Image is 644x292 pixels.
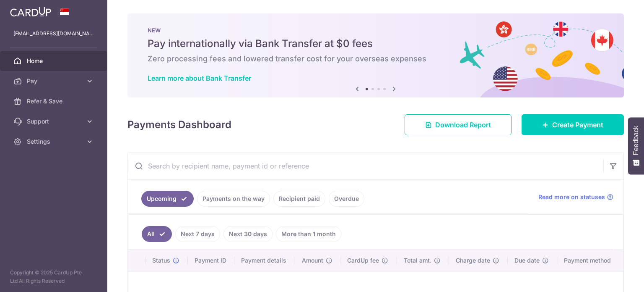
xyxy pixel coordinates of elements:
span: Support [27,117,82,126]
a: Upcoming [141,191,194,207]
span: Feedback [632,126,640,155]
h5: Pay internationally via Bank Transfer at $0 fees [148,37,604,50]
a: Recipient paid [273,191,325,207]
span: Charge date [456,256,490,265]
h4: Payments Dashboard [127,117,231,132]
input: Search by recipient name, payment id or reference [128,153,603,179]
a: More than 1 month [276,226,341,242]
p: NEW [148,27,604,34]
th: Payment ID [188,250,235,271]
span: Pay [27,77,82,85]
span: Settings [27,137,82,146]
h6: Zero processing fees and lowered transfer cost for your overseas expenses [148,54,604,64]
a: Overdue [329,191,364,207]
a: Payments on the way [197,191,270,207]
a: Next 7 days [175,226,220,242]
th: Payment method [557,250,623,271]
span: Create Payment [552,120,603,130]
span: CardUp fee [347,256,379,265]
span: Status [152,256,170,265]
a: Read more on statuses [538,193,613,201]
th: Payment details [234,250,295,271]
button: Feedback - Show survey [628,117,644,174]
a: All [142,226,172,242]
span: Total amt. [404,256,431,265]
a: Create Payment [522,114,624,135]
a: Download Report [405,114,512,135]
img: Bank transfer banner [127,13,624,97]
a: Learn more about Bank Transfer [148,74,251,82]
span: Read more on statuses [538,193,605,201]
span: Refer & Save [27,97,82,105]
a: Next 30 days [223,226,273,242]
span: Home [27,57,82,65]
img: CardUp [10,7,51,17]
span: Due date [514,256,540,265]
span: Amount [302,256,323,265]
span: Download Report [435,120,491,130]
p: [EMAIL_ADDRESS][DOMAIN_NAME] [13,29,94,38]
